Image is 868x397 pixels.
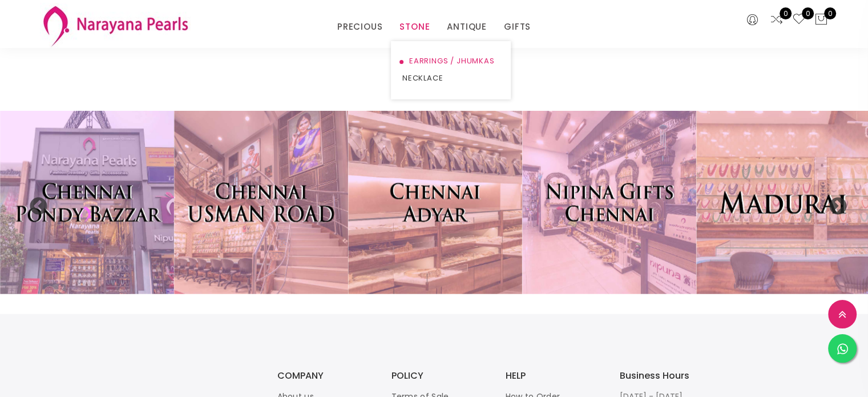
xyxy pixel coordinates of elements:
h3: COMPANY [277,371,369,380]
button: 0 [814,13,828,27]
a: 0 [792,13,806,27]
img: store-adr.jpg [348,111,522,294]
h3: HELP [506,371,597,380]
a: STONE [399,18,430,35]
h3: POLICY [391,371,483,380]
a: GIFTS [504,18,531,35]
a: 0 [770,13,784,27]
a: ANTIQUE [447,18,487,35]
a: NECKLACE [402,70,499,87]
h3: Business Hours [620,371,711,380]
a: EARRINGS / JHUMKAS [402,53,499,70]
img: store-ur.jpg [174,111,348,294]
span: 0 [780,7,792,19]
span: 0 [824,7,836,19]
a: PRECIOUS [337,18,382,35]
span: 0 [802,7,814,19]
img: store-np.jpg [522,111,696,294]
button: Next [828,197,839,208]
button: Previous [29,197,40,208]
